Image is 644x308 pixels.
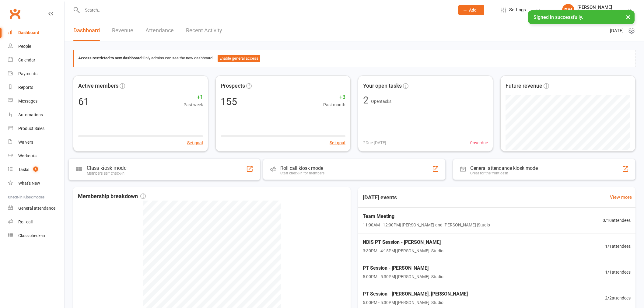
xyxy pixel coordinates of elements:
[221,82,245,90] span: Prospects
[87,171,126,176] div: Members self check-in
[577,5,619,10] div: [PERSON_NAME]
[18,71,37,76] div: Payments
[8,135,64,149] a: Waivers
[18,112,43,117] div: Automations
[8,81,64,94] a: Reports
[18,44,31,49] div: People
[221,97,237,107] div: 155
[280,171,324,175] div: Staff check-in for members
[18,206,55,211] div: General attendance
[363,299,468,306] span: 5:00PM - 5:30PM | [PERSON_NAME] | Studio
[18,85,33,90] div: Reports
[470,165,538,171] div: General attendance kiosk mode
[8,108,64,122] a: Automations
[605,243,631,250] span: 1 / 1 attendees
[18,167,29,172] div: Tasks
[8,201,64,215] a: General attendance kiosk mode
[323,101,345,108] span: Past month
[78,56,143,60] strong: Access restricted to new dashboard:
[363,290,468,298] span: PT Session - [PERSON_NAME], [PERSON_NAME]
[363,82,402,90] span: Your open tasks
[363,238,443,246] span: NDIS PT Session - [PERSON_NAME]
[8,67,64,81] a: Payments
[509,3,526,17] span: Settings
[80,6,450,14] input: Search...
[363,273,443,280] span: 5:00PM - 5:30PM | [PERSON_NAME] | Studio
[112,20,133,41] a: Revenue
[8,177,64,190] a: What's New
[18,140,33,145] div: Waivers
[87,165,126,171] div: Class kiosk mode
[73,20,100,41] a: Dashboard
[8,229,64,243] a: Class kiosk mode
[186,20,222,41] a: Recent Activity
[8,26,64,40] a: Dashboard
[78,82,118,90] span: Active members
[363,95,369,105] div: 2
[18,30,39,35] div: Dashboard
[18,219,33,224] div: Roll call
[469,8,477,12] span: Add
[363,222,490,228] span: 11:00AM - 12:00PM | [PERSON_NAME] and [PERSON_NAME] | Studio
[330,139,345,146] button: Set goal
[184,101,203,108] span: Past week
[33,166,38,172] span: 4
[8,215,64,229] a: Roll call
[8,122,64,135] a: Product Sales
[470,171,538,175] div: Great for the front desk
[534,14,583,20] span: Signed in successfully.
[184,93,203,102] span: +1
[458,5,484,15] button: Add
[506,82,542,90] span: Future revenue
[218,55,260,62] button: Enable general access
[18,233,45,238] div: Class check-in
[78,192,146,201] span: Membership breakdown
[78,55,631,62] div: Only admins can see the new dashboard.
[358,192,402,203] h3: [DATE] events
[7,6,23,21] a: Clubworx
[18,99,37,103] div: Messages
[18,58,35,62] div: Calendar
[187,139,203,146] button: Set goal
[8,163,64,177] a: Tasks 4
[363,247,443,254] span: 3:30PM - 4:15PM | [PERSON_NAME] | Studio
[610,27,624,34] span: [DATE]
[623,10,634,23] button: ×
[8,40,64,53] a: People
[8,149,64,163] a: Workouts
[280,165,324,171] div: Roll call kiosk mode
[18,181,40,186] div: What's New
[323,93,345,102] span: +3
[470,139,488,146] span: 0 overdue
[145,20,174,41] a: Attendance
[363,264,443,272] span: PT Session - [PERSON_NAME]
[363,212,490,220] span: Team Meeting
[8,53,64,67] a: Calendar
[603,217,631,224] span: 0 / 10 attendees
[371,99,391,104] span: Open tasks
[605,269,631,275] span: 1 / 1 attendees
[363,139,386,146] span: 2 Due [DATE]
[18,126,44,131] div: Product Sales
[78,97,89,107] div: 61
[605,295,631,301] span: 2 / 2 attendees
[577,10,619,16] div: True Personal Training
[610,194,632,201] a: View more
[562,4,574,16] div: RW
[18,153,37,158] div: Workouts
[8,94,64,108] a: Messages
